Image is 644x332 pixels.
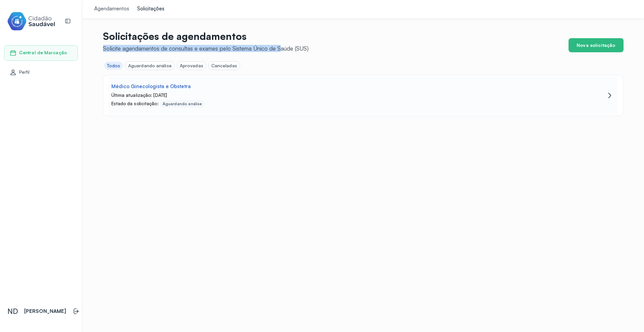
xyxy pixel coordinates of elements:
img: cidadao-saudavel-filled-logo.svg [7,11,55,32]
div: Estado da solicitação: [111,101,159,108]
p: [PERSON_NAME] [24,308,66,315]
span: ND [7,307,18,316]
button: Nova solicitação [569,38,623,52]
div: Agendamentos [94,6,129,12]
div: Solicitações [137,6,164,12]
p: Solicitações de agendamentos [103,30,309,42]
div: Todos [107,63,120,69]
span: Central de Marcação [19,50,67,56]
div: Médico Ginecologista e Obstetra [111,83,191,90]
a: Perfil [10,69,72,76]
div: Aguardando análise [163,102,202,106]
div: Aguardando análise [128,63,172,69]
a: Central de Marcação [10,50,72,56]
div: Aprovadas [180,63,203,69]
div: Solicite agendamentos de consultas e exames pelo Sistema Único de Saúde (SUS) [103,45,309,52]
span: Perfil [19,69,30,75]
div: Canceladas [211,63,237,69]
div: Última atualização: [DATE] [111,92,555,98]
